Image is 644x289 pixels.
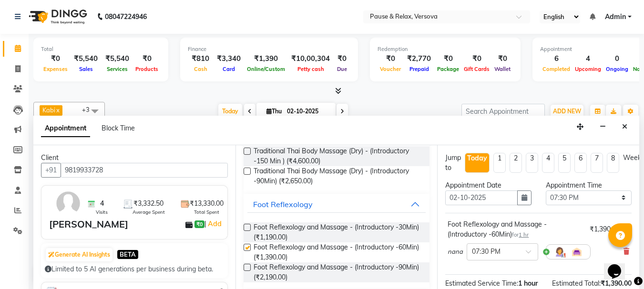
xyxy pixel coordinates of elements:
div: ₹0 [334,53,350,64]
div: ₹2,770 [403,53,435,64]
div: ₹0 [435,53,461,64]
span: Package [435,66,461,72]
img: avatar [54,189,82,217]
div: ₹0 [378,53,403,64]
span: Petty cash [295,66,327,72]
li: 2 [510,153,522,173]
span: Online/Custom [245,66,287,72]
div: ₹1,390 [245,53,287,64]
a: Add [206,218,223,229]
span: 1 hr [519,231,529,238]
span: Prepaid [407,66,431,72]
span: ₹1,390.00 [590,224,620,234]
span: Card [220,66,237,72]
div: Appointment Date [445,180,531,190]
li: 7 [591,153,603,173]
span: Admin [605,12,626,22]
span: Gift Cards [461,66,492,72]
span: Wallet [492,66,513,72]
div: ₹10,00,304 [287,53,334,64]
button: Close [618,120,632,134]
button: +91 [41,163,61,178]
span: Expenses [41,66,70,72]
span: BETA [117,250,138,259]
button: Generate AI Insights [46,248,112,261]
div: ₹810 [188,53,213,64]
button: ADD NEW [551,105,583,118]
span: Foot Reflexology and Massage - (Introductory -90Min) (₹2,190.00) [254,262,422,282]
div: 0 [603,53,631,64]
div: ₹0 [133,53,161,64]
div: ₹0 [41,53,70,64]
div: Foot Reflexology [253,199,313,210]
img: Interior.png [571,246,583,258]
div: 6 [540,53,572,64]
li: 1 [493,153,506,173]
li: 4 [542,153,554,173]
span: Average Spent [133,209,165,216]
span: Cash [192,66,210,72]
input: Search Appointment [461,104,545,119]
div: 4 [572,53,603,64]
div: ₹5,540 [70,53,102,64]
iframe: chat widget [604,251,634,279]
span: ADD NEW [553,108,581,115]
span: ₹0 [194,220,204,228]
span: 1 hour [518,279,538,288]
span: Thu [264,108,284,115]
b: 08047224946 [105,3,147,30]
div: Total [41,45,161,53]
input: 2025-10-02 [284,104,332,119]
li: 3 [526,153,538,173]
div: Client [41,153,228,163]
span: Foot Reflexology and Massage - (Introductory -60Min) (₹1,390.00) [254,242,422,262]
div: Redemption [378,45,513,53]
li: 6 [574,153,587,173]
span: Total Spent [194,209,219,216]
span: Voucher [378,66,403,72]
div: Foot Reflexology and Massage - (Introductory -60Min) [448,219,586,239]
span: Ongoing [603,66,631,72]
span: Block Time [102,124,135,132]
span: ₹1,390.00 [601,279,632,288]
span: +3 [82,106,97,113]
span: ₹3,332.50 [133,199,164,209]
input: yyyy-mm-dd [445,190,517,205]
div: [PERSON_NAME] [49,217,128,231]
span: 4 [100,199,104,209]
img: logo [24,3,90,30]
button: Foot Reflexology [247,196,426,213]
div: Today [467,153,487,163]
span: Services [104,66,130,72]
li: 8 [607,153,619,173]
small: for [512,231,529,238]
span: | [204,218,223,229]
div: ₹3,340 [213,53,245,64]
span: Estimated Total: [552,279,601,288]
div: Jump to [445,153,461,173]
span: Traditional Thai Body Massage (Dry) - (Introductory -90Min) (₹2,650.00) [254,166,422,186]
div: Appointment Time [546,180,632,190]
span: Kabi [42,106,55,114]
a: x [55,106,60,114]
span: Upcoming [572,66,603,72]
span: ₹13,330.00 [190,199,224,209]
div: Limited to 5 AI generations per business during beta. [45,264,224,274]
span: nana [448,247,463,257]
input: Search by Name/Mobile/Email/Code [61,163,228,178]
span: Products [133,66,161,72]
span: Estimated Service Time: [445,279,518,288]
span: Today [218,104,242,119]
span: Appointment [41,120,90,137]
div: ₹0 [461,53,492,64]
img: Hairdresser.png [554,246,565,258]
span: Sales [77,66,95,72]
span: Visits [96,209,108,216]
div: Finance [188,45,350,53]
div: ₹0 [492,53,513,64]
span: Completed [540,66,572,72]
div: ₹5,540 [102,53,133,64]
span: Traditional Thai Body Massage (Dry) - (Introductory -150 Min ) (₹4,600.00) [254,146,422,166]
span: Due [335,66,349,72]
li: 5 [558,153,571,173]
